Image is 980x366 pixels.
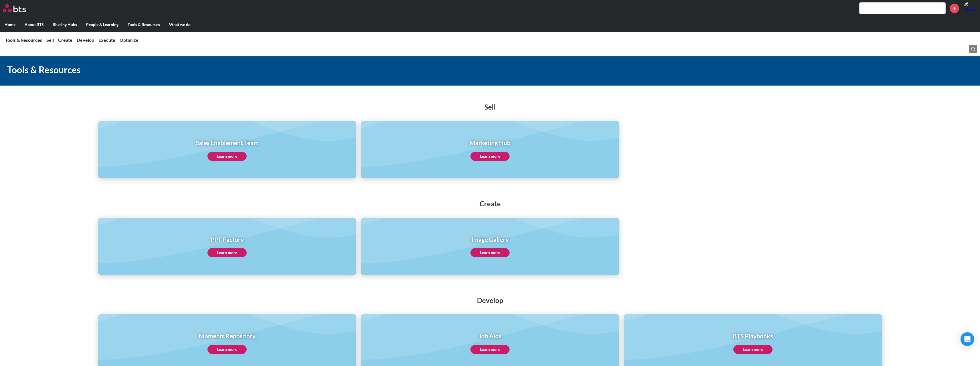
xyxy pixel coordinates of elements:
label: About BTS [20,17,48,32]
h1: Image Gallery [470,235,510,244]
label: What we do [165,17,195,32]
div: Open Intercom Messenger [961,332,974,346]
h1: Marketing Hub [470,139,510,147]
a: Learn more [470,248,510,257]
a: Learn more [207,248,247,257]
a: Profile [963,1,977,15]
a: Go home [3,4,37,12]
h1: Tools & Resources [7,64,683,76]
a: Execute [98,37,115,43]
a: Optimize [120,37,138,43]
a: Learn more [207,345,247,354]
a: Create [58,37,72,43]
label: Tools & Resources [123,17,165,32]
a: Sell [46,37,54,43]
a: Learn more [207,152,247,161]
label: Sharing Hubs [48,17,82,32]
label: People & Learning [82,17,123,32]
h1: PPT Factory [207,235,247,244]
a: Learn more [733,345,773,354]
a: + [950,4,959,13]
a: Develop [77,37,94,43]
a: Learn more [470,345,510,354]
h1: Sales Enablement Team [196,139,259,147]
img: BTS Logo [3,4,26,12]
h1: BTS Playbooks [733,332,773,340]
img: Denys Lai [963,1,977,15]
h1: Moments Repository [199,332,256,340]
a: Tools & Resources [5,37,42,43]
a: Learn more [470,152,510,161]
h1: Job Aids [470,332,510,340]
